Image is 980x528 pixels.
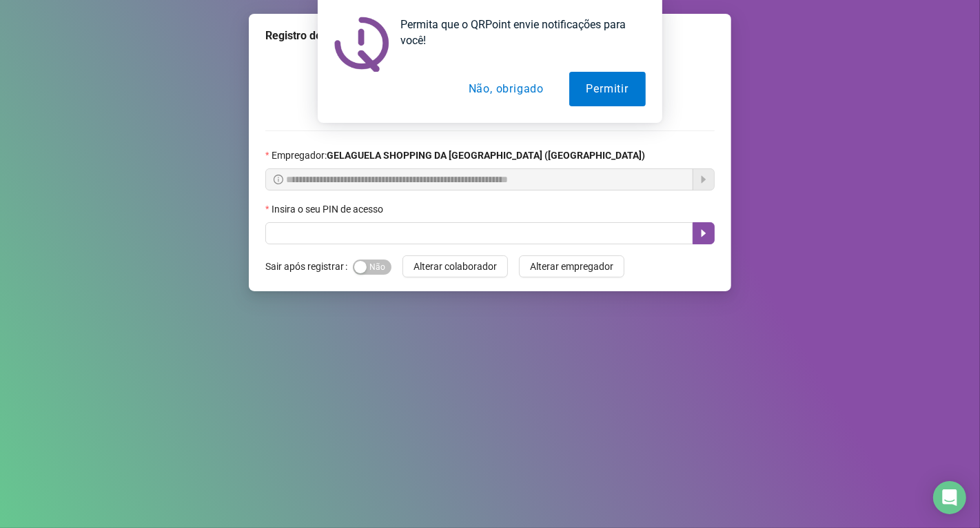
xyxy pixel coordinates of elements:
[272,148,645,163] span: Empregador :
[334,17,389,72] img: notification icon
[933,481,966,514] div: Open Intercom Messenger
[265,202,392,217] label: Insira o seu PIN de acesso
[327,150,645,161] strong: GELAGUELA SHOPPING DA [GEOGRAPHIC_DATA] ([GEOGRAPHIC_DATA])
[530,259,613,274] span: Alterar empregador
[451,72,561,106] button: Não, obrigado
[698,228,709,239] span: caret-right
[519,255,624,277] button: Alterar empregador
[274,175,283,184] span: info-circle
[569,72,646,106] button: Permitir
[402,255,508,277] button: Alterar colaborador
[265,255,353,277] label: Sair após registrar
[389,17,646,48] div: Permita que o QRPoint envie notificações para você!
[414,259,497,274] span: Alterar colaborador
